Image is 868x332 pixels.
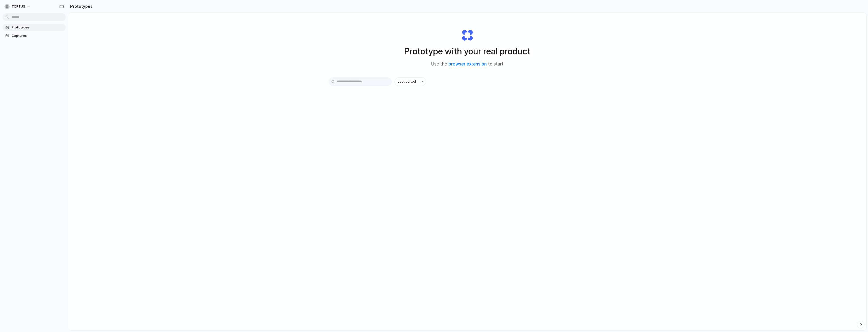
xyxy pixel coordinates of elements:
[3,24,66,31] a: Prototypes
[68,3,93,9] h2: Prototypes
[12,4,25,9] span: TORTUS
[3,3,33,11] button: TORTUS
[12,25,64,30] span: Prototypes
[448,61,487,67] a: browser extension
[398,79,416,84] span: Last edited
[404,45,530,58] h1: Prototype with your real product
[12,33,64,38] span: Captures
[431,61,503,68] span: Use the to start
[395,77,426,86] button: Last edited
[3,32,66,40] a: Captures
